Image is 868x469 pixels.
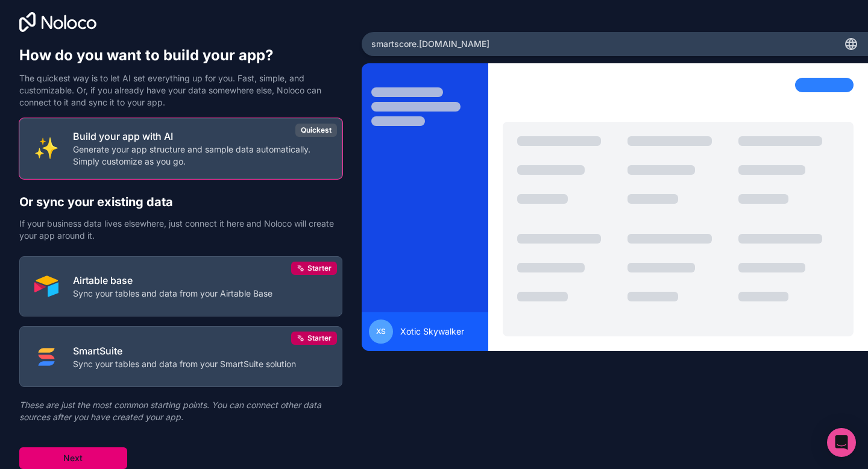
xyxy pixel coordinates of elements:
div: Quickest [295,124,337,137]
p: Sync your tables and data from your SmartSuite solution [73,358,296,370]
div: Open Intercom Messenger [827,428,856,457]
img: AIRTABLE [34,274,58,298]
img: SMART_SUITE [34,345,58,369]
p: Airtable base [73,273,272,288]
p: If your business data lives elsewhere, just connect it here and Noloco will create your app aroun... [19,218,342,242]
span: Starter [307,333,332,343]
img: INTERNAL_WITH_AI [34,136,58,160]
p: SmartSuite [73,344,296,358]
p: Build your app with AI [73,129,327,143]
span: smartscore .[DOMAIN_NAME] [371,38,489,50]
button: INTERNAL_WITH_AIBuild your app with AIGenerate your app structure and sample data automatically. ... [19,118,342,179]
span: XS [376,327,386,336]
p: Sync your tables and data from your Airtable Base [73,288,272,300]
button: Next [19,447,127,469]
button: AIRTABLEAirtable baseSync your tables and data from your Airtable BaseStarter [19,256,342,317]
span: Starter [307,263,332,273]
span: Xotic Skywalker [400,326,464,338]
h2: Or sync your existing data [19,194,342,210]
h1: How do you want to build your app? [19,46,342,65]
p: These are just the most common starting points. You can connect other data sources after you have... [19,399,342,423]
p: Generate your app structure and sample data automatically. Simply customize as you go. [73,143,327,168]
button: SMART_SUITESmartSuiteSync your tables and data from your SmartSuite solutionStarter [19,326,342,387]
p: The quickest way is to let AI set everything up for you. Fast, simple, and customizable. Or, if y... [19,72,342,109]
